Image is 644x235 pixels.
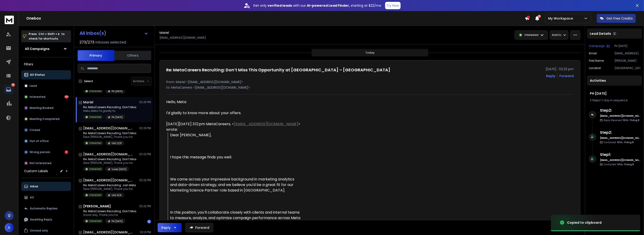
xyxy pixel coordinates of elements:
[600,136,640,140] h6: [EMAIL_ADDRESS][DOMAIN_NAME]
[83,213,136,217] p: Good day, Thank you for
[590,31,611,36] p: Lead Details
[89,219,101,223] p: Interested
[30,196,34,199] p: All
[602,98,627,102] span: 1 day in sequence
[89,193,101,197] p: Interested
[95,40,126,45] h3: Inboxes selected
[21,125,71,135] button: Closed
[89,167,101,171] p: Interested
[538,15,541,18] span: 50
[600,108,640,113] h6: Step 2 :
[65,95,68,99] div: 160
[26,16,525,21] h1: Onebox
[112,220,123,223] p: PH [DATE]
[83,178,134,183] h1: [EMAIL_ADDRESS][DOMAIN_NAME]
[546,67,574,71] p: [DATE] : 02:23 pm
[30,106,53,110] p: Meeting Booked
[253,3,381,8] p: Get only with our starting at $22/mo
[30,229,48,232] p: Unread only
[83,161,136,165] p: Dear [PERSON_NAME], Thank you for
[21,204,71,213] button: Automatic Replies
[112,142,122,145] p: UAE 12/8
[21,61,71,67] h3: Filters
[30,139,49,143] p: Out of office
[89,89,101,93] p: Interested
[21,148,71,157] button: Wrong person2
[83,100,93,104] h1: Mariel
[112,116,123,119] p: PH [DATE]
[597,14,636,23] button: Get Free Credits
[76,29,152,38] button: All Inbox(s)
[30,161,51,165] p: Not Interested
[604,163,634,166] p: Contacted
[604,141,634,144] p: Contacted
[548,16,575,21] p: My Workspace
[29,32,65,41] p: Press to check for shortcuts.
[25,46,50,51] h1: All Campaigns
[11,83,15,87] p: 162
[83,209,136,213] p: Re: MetaCareers Recruiting: Don’t Miss
[30,150,50,154] p: Wrong person
[139,100,151,104] p: 02:23 PM
[21,70,71,79] button: All Status
[5,16,14,24] img: logo
[83,204,111,209] h1: [PERSON_NAME]
[552,33,561,37] p: Add to
[83,105,136,109] p: Re: MetaCareers Recruiting: Don’t Miss
[30,128,40,132] p: Closed
[30,117,59,121] p: Meeting Completed
[160,30,169,35] h1: Mariel
[166,110,301,116] div: I'd gladly to know more about your offers.
[21,92,71,102] button: Interested160
[112,90,123,93] p: PH [DATE]
[617,141,634,144] span: 15th, Tháng 8
[546,74,555,78] button: Reply
[590,91,639,96] h1: PH [DATE]
[84,79,93,83] label: Select
[83,230,134,235] h1: [EMAIL_ADDRESS][DOMAIN_NAME]
[614,59,640,63] p: [PERSON_NAME]
[21,103,71,113] button: Meeting Booked
[21,44,71,53] button: All Campaigns
[139,178,151,182] p: 02:22 PM
[30,73,45,77] p: All Status
[83,109,136,113] p: Hello, Meta I'd gladly to
[80,40,94,45] span: 273 / 273
[166,67,390,73] h1: Re: MetaCareers Recruiting: Don’t Miss This Opportunity at [GEOGRAPHIC_DATA] – [GEOGRAPHIC_DATA]
[158,223,182,232] button: Reply
[587,75,642,86] div: Activities
[30,185,38,188] p: Inbox
[30,84,37,88] p: Lead
[21,193,71,202] button: All
[112,168,126,171] p: Israel [DATE]
[307,3,350,8] strong: AI-powered Lead Finder,
[5,223,14,232] button: A
[4,85,13,94] a: 162
[139,152,151,156] p: 02:22 PM
[30,218,52,221] p: Awaiting Reply
[38,31,60,37] span: Ctrl + Shift + k
[589,44,610,48] button: Campaign
[234,121,298,127] a: [EMAIL_ADDRESS][DOMAIN_NAME]
[623,119,639,122] span: 15th, Tháng 8
[83,131,136,135] p: Re: MetaCareers Recruiting: Don’t Miss
[21,159,71,168] button: Not Interested
[600,152,640,157] h6: Step 1 :
[617,163,634,166] span: 14th, Tháng 8
[83,187,136,191] p: Dear [PERSON_NAME], Thank you for
[89,115,101,119] p: Interested
[83,135,136,139] p: Dear [PERSON_NAME], Thank you for
[589,52,597,55] p: Email
[365,51,375,55] p: Today
[80,31,106,35] h1: All Inbox(s)
[606,16,633,21] p: Get Free Credits
[387,3,399,8] p: Try Now
[21,136,71,146] button: Out of office
[89,141,101,145] p: Interested
[600,114,640,118] h6: [EMAIL_ADDRESS][DOMAIN_NAME]
[140,230,151,234] p: 02:21 PM
[139,126,151,130] p: 02:23 PM
[160,36,206,40] p: [EMAIL_ADDRESS][DOMAIN_NAME]
[83,157,136,161] p: Re: MetaCareers Recruiting: Don’t Miss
